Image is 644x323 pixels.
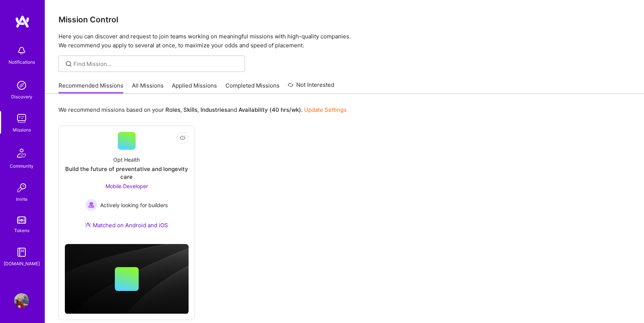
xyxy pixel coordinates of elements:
img: tokens [17,216,26,224]
div: Community [10,162,34,170]
img: Actively looking for builders [85,199,97,211]
img: discovery [14,78,29,93]
div: Missions [13,126,31,134]
span: Mobile Developer [105,183,148,189]
img: User Avatar [14,293,29,308]
div: [DOMAIN_NAME] [4,260,40,267]
b: Industries [201,106,227,113]
img: guide book [14,245,29,260]
img: teamwork [14,111,29,126]
img: cover [65,244,189,314]
a: Update Settings [304,106,347,113]
a: Recommended Missions [59,82,123,94]
p: We recommend missions based on your , , and . [59,106,347,114]
div: Invite [16,195,28,203]
img: Invite [14,180,29,195]
img: Ateam Purple Icon [85,222,91,228]
h3: Mission Control [59,15,631,24]
b: Skills [183,106,198,113]
a: Not Interested [288,80,334,94]
i: icon SearchGrey [64,60,73,68]
input: Find Mission... [73,60,239,68]
a: Applied Missions [172,82,217,94]
a: All Missions [132,82,164,94]
img: bell [14,43,29,58]
a: Opt HealthBuild the future of preventative and longevity careMobile Developer Actively looking fo... [65,132,189,238]
img: logo [15,15,30,28]
b: Roles [165,106,180,113]
a: Completed Missions [225,82,280,94]
div: Tokens [14,227,29,234]
b: Availability (40 hrs/wk) [239,106,301,113]
div: Opt Health [113,156,140,164]
i: icon EyeClosed [180,135,186,141]
span: Actively looking for builders [100,201,168,209]
div: Notifications [9,58,35,66]
div: Matched on Android and iOS [85,221,168,229]
a: User Avatar [12,293,31,308]
div: Discovery [11,93,32,101]
p: Here you can discover and request to join teams working on meaningful missions with high-quality ... [59,32,631,50]
img: Community [13,144,31,162]
div: Build the future of preventative and longevity care [65,165,189,181]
